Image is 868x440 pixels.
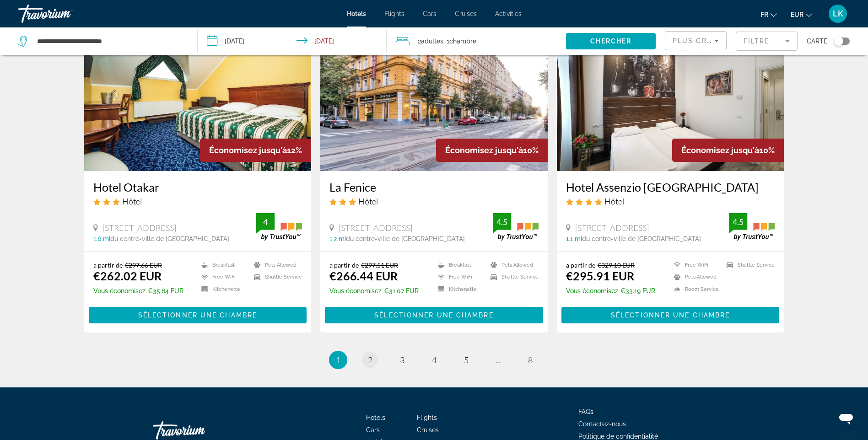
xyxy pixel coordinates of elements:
span: Hôtel [122,196,142,206]
del: €297.66 EUR [125,261,162,269]
li: Free WiFi [669,261,722,269]
p: €33.19 EUR [566,287,655,295]
ins: €262.02 EUR [93,269,162,283]
span: Sélectionner une chambre [374,311,493,319]
button: Change language [760,8,777,21]
a: Flights [384,10,404,17]
a: Cars [366,426,380,434]
li: Breakfast [433,261,486,269]
div: 3 star Hotel [93,196,302,206]
span: Cruises [417,426,439,434]
a: Sélectionner une chambre [325,309,543,319]
a: Sélectionner une chambre [89,309,307,319]
div: 10% [436,139,548,162]
span: a partir de [93,261,123,269]
li: Kitchenette [197,285,249,293]
span: EUR [791,11,803,18]
img: trustyou-badge.svg [729,213,775,240]
h3: Hotel Assenzio [GEOGRAPHIC_DATA] [566,180,775,194]
span: 4 [432,355,437,365]
button: User Menu [826,4,850,23]
span: Vous économisez [93,287,146,295]
li: Room Service [669,285,722,293]
img: Hotel image [84,25,312,171]
a: Hotels [347,10,366,17]
del: €329.10 EUR [598,261,635,269]
li: Free WiFi [197,273,249,281]
span: Économisez jusqu'à [445,145,523,155]
button: Sélectionner une chambre [89,307,307,323]
span: [STREET_ADDRESS] [339,223,412,233]
div: 3 star Hotel [329,196,539,206]
span: Vous économisez [566,287,618,295]
span: Vous économisez [329,287,382,295]
div: 10% [672,139,784,162]
span: a partir de [566,261,595,269]
span: [STREET_ADDRESS] [102,223,176,233]
span: du centre-ville de [GEOGRAPHIC_DATA] [110,235,229,242]
span: 2 [418,35,443,48]
span: Flights [417,414,437,421]
span: LK [833,9,843,18]
a: La Fenice [329,180,539,194]
span: ... [496,355,501,365]
a: FAQs [578,408,593,415]
img: Hotel image [557,25,784,171]
button: Sélectionner une chambre [561,307,780,323]
span: 1.6 mi [93,235,110,242]
img: Hotel image [320,25,548,171]
span: Hôtel [358,196,378,206]
img: trustyou-badge.svg [493,213,539,240]
a: Politique de confidentialité [578,433,658,440]
span: Économisez jusqu'à [681,145,759,155]
a: Hotels [366,414,385,421]
span: 5 [464,355,469,365]
ins: €266.44 EUR [329,269,398,283]
li: Shuttle Service [722,261,775,269]
span: 3 [400,355,404,365]
span: 8 [528,355,533,365]
a: Hotel Otakar [93,180,302,194]
div: 12% [200,139,311,162]
a: Sélectionner une chambre [561,309,780,319]
span: Sélectionner une chambre [138,311,257,319]
span: Carte [807,35,827,48]
a: Cars [423,10,437,17]
button: Sélectionner une chambre [325,307,543,323]
a: Activities [495,10,522,17]
li: Free WiFi [433,273,486,281]
iframe: Button to launch messaging window [831,403,861,433]
span: Adultes [421,38,443,45]
div: 4 star Hotel [566,196,775,206]
a: Contactez-nous [578,420,626,428]
span: 1 [336,355,340,365]
span: Hôtel [604,196,624,206]
ins: €295.91 EUR [566,269,634,283]
span: Chercher [590,38,632,45]
span: , 1 [443,35,476,48]
button: Travelers: 2 adults, 0 children [387,27,566,55]
span: 2 [368,355,372,365]
a: Cruises [455,10,477,17]
span: Sélectionner une chambre [611,311,730,319]
span: du centre-ville de [GEOGRAPHIC_DATA] [582,235,701,242]
del: €297.51 EUR [361,261,398,269]
li: Kitchenette [433,285,486,293]
span: du centre-ville de [GEOGRAPHIC_DATA] [346,235,465,242]
nav: Pagination [84,351,784,369]
li: Shuttle Service [486,273,539,281]
span: 1.1 mi [566,235,582,242]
